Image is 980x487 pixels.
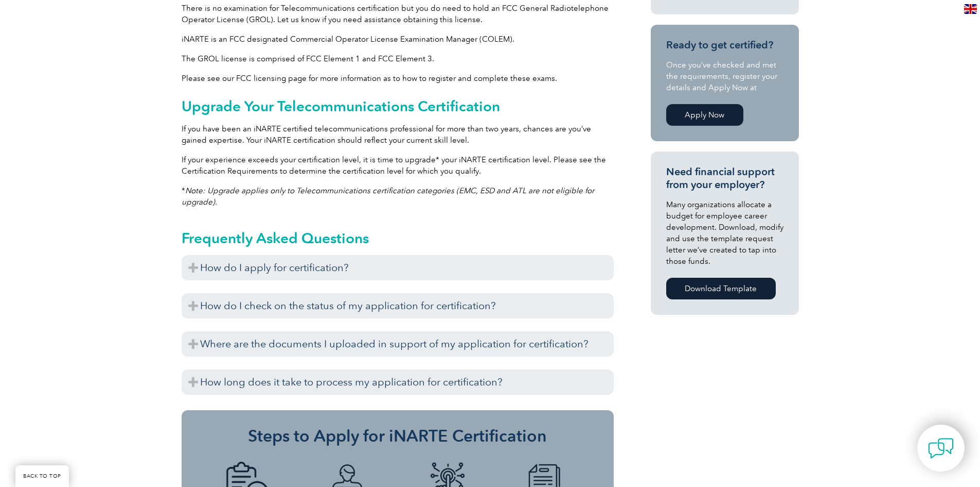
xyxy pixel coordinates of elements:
[182,53,614,64] p: The GROL license is comprised of FCC Element 1 and FCC Element 3.
[182,230,614,246] h2: Frequently Asked Questions
[182,73,614,84] p: Please see our FCC licensing page for more information as to how to register and complete these e...
[666,165,783,191] h3: Need financial support from your employer?
[182,98,614,114] h2: Upgrade Your Telecommunications Certification
[182,255,614,280] h3: How do I apply for certification?
[964,4,977,14] img: en
[182,331,614,357] h3: Where are the documents I uploaded in support of my application for certification?
[666,199,783,267] p: Many organizations allocate a budget for employee career development. Download, modify and use th...
[666,278,776,299] a: Download Template
[15,465,69,487] a: BACK TO TOP
[182,33,614,45] p: iNARTE is an FCC designated Commercial Operator License Examination Manager (COLEM).
[182,293,614,318] h3: How do I check on the status of my application for certification?
[666,59,783,93] p: Once you’ve checked and met the requirements, register your details and Apply Now at
[197,426,598,446] h3: Steps to Apply for iNARTE Certification
[182,370,614,395] h3: How long does it take to process my application for certification?
[182,154,614,177] p: If your experience exceeds your certification level, it is time to upgrade* your iNARTE certifica...
[666,39,783,52] h3: Ready to get certified?
[182,123,614,146] p: If you have been an iNARTE certified telecommunications professional for more than two years, cha...
[182,186,594,207] em: Note: Upgrade applies only to Telecommunications certification categories (EMC, ESD and ATL are n...
[666,104,743,126] a: Apply Now
[928,435,954,461] img: contact-chat.png
[182,3,614,25] p: There is no examination for Telecommunications certification but you do need to hold an FCC Gener...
